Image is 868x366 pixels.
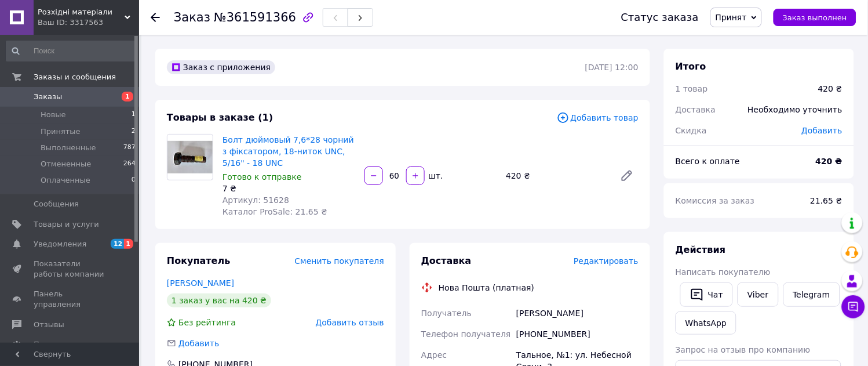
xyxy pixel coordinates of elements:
div: Нова Пошта (платная) [436,282,537,293]
span: 1 [122,92,133,102]
span: Готово к отправке [223,172,302,182]
button: Чат с покупателем [842,295,865,318]
a: Редактировать [615,164,639,187]
button: Заказ выполнен [774,9,856,26]
span: Заказы и сообщения [34,72,116,82]
span: Запрос на отзыв про компанию [676,345,811,354]
div: 7 ₴ [223,183,355,194]
span: 0 [132,175,136,186]
div: шт. [426,170,444,182]
div: Статус заказа [621,12,699,23]
span: Доставка [421,255,472,266]
span: Телефон получателя [421,329,511,339]
span: Принятые [41,126,81,137]
img: Болт дюймовый 7,6*28 чорний з фіксатором, 18-ниток UNC, 5/16" - 18 UNC [167,141,213,173]
div: Вернуться назад [151,12,160,23]
span: Редактировать [574,256,639,266]
span: Добавить [802,126,843,135]
div: Ваш ID: 3317563 [38,17,139,28]
a: Болт дюймовый 7,6*28 чорний з фіксатором, 18-ниток UNC, 5/16" - 18 UNC [223,135,354,168]
span: Каталог ProSale: 21.65 ₴ [223,207,327,216]
span: Выполненные [41,143,96,153]
span: Скидка [676,126,707,135]
span: Оплаченные [41,175,90,186]
span: Панель управления [34,289,107,310]
div: Заказ с приложения [167,60,275,74]
span: Артикул: 51628 [223,195,289,205]
span: Получатель [421,309,472,318]
time: [DATE] 12:00 [585,63,639,72]
button: Чат [680,282,733,307]
span: 1 товар [676,84,708,93]
div: 420 ₴ [501,168,611,184]
span: Уведомления [34,239,86,249]
span: Итого [676,61,706,72]
span: Доставка [676,105,716,114]
span: Новые [41,110,66,120]
span: Покупатели [34,339,81,350]
span: Заказы [34,92,62,102]
span: Принят [716,13,747,22]
a: Telegram [783,282,840,307]
a: WhatsApp [676,311,736,335]
span: 21.65 ₴ [811,196,843,205]
span: Действия [676,244,726,255]
span: Написать покупателю [676,267,771,277]
div: Необходимо уточнить [741,97,849,122]
span: 12 [111,239,124,249]
div: [PHONE_NUMBER] [514,324,641,345]
span: 1 [124,239,133,249]
span: Розхідні матеріали [38,7,125,17]
span: Комиссия за заказ [676,196,755,205]
span: Адрес [421,350,447,360]
b: 420 ₴ [816,157,843,166]
div: 1 заказ у вас на 420 ₴ [167,293,271,307]
a: Viber [738,282,778,307]
span: Показатели работы компании [34,259,107,280]
span: Без рейтинга [178,318,236,327]
span: Всего к оплате [676,157,740,166]
span: Товары и услуги [34,219,99,230]
span: Заказ [174,10,210,24]
span: №361591366 [214,10,296,24]
span: Заказ выполнен [783,13,847,22]
span: Отзывы [34,320,64,330]
span: Покупатель [167,255,230,266]
span: Отмененные [41,159,91,169]
span: Сменить покупателя [295,256,384,266]
div: [PERSON_NAME] [514,303,641,324]
span: Товары в заказе (1) [167,112,273,123]
span: 787 [123,143,136,153]
span: Сообщения [34,199,79,209]
span: 2 [132,126,136,137]
input: Поиск [6,41,137,61]
div: 420 ₴ [818,83,843,95]
a: [PERSON_NAME] [167,278,234,288]
span: 264 [123,159,136,169]
span: Добавить товар [557,111,639,124]
span: Добавить [178,339,219,348]
span: 1 [132,110,136,120]
span: Добавить отзыв [316,318,384,327]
